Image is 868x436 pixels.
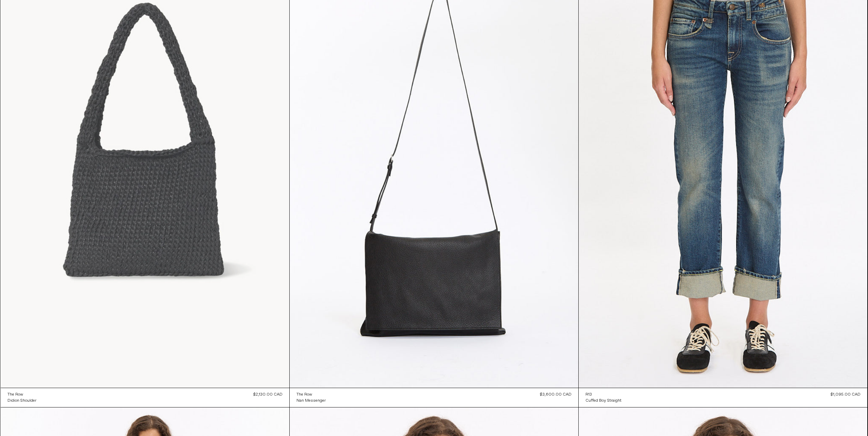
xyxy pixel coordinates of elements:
[7,398,36,404] div: Didion Shoulder
[585,398,621,404] div: Cuffed Boy Straight
[540,391,572,398] div: $3,600.00 CAD
[585,391,621,398] a: R13
[296,398,326,404] a: Nan Messenger
[253,391,283,398] div: $2,130.00 CAD
[831,391,861,398] div: $1,095.00 CAD
[585,398,621,404] a: Cuffed Boy Straight
[296,398,326,404] div: Nan Messenger
[7,398,36,404] a: Didion Shoulder
[296,391,326,398] a: The Row
[7,391,36,398] a: The Row
[7,392,23,398] div: The Row
[296,392,312,398] div: The Row
[585,392,592,398] div: R13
